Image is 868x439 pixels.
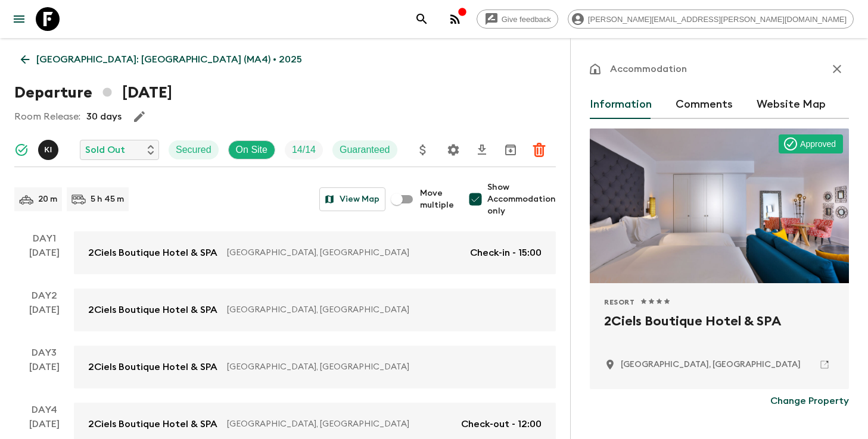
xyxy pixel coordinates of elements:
p: Check-in - 15:00 [470,246,542,260]
span: Resort [604,297,635,307]
p: Room Release: [14,109,80,124]
span: Move multiple [420,187,454,211]
span: Give feedback [495,15,558,24]
h2: 2Ciels Boutique Hotel & SPA [604,312,835,350]
a: 2Ciels Boutique Hotel & SPA[GEOGRAPHIC_DATA], [GEOGRAPHIC_DATA] [74,289,556,331]
span: [PERSON_NAME][EMAIL_ADDRESS][PERSON_NAME][DOMAIN_NAME] [581,15,853,24]
button: Delete [527,138,551,162]
button: Comments [676,90,733,119]
button: Archive (Completed, Cancelled or Unsynced Departures only) [499,138,522,162]
p: [GEOGRAPHIC_DATA], [GEOGRAPHIC_DATA] [227,361,532,373]
p: Accommodation [610,62,687,76]
button: Change Property [770,389,849,413]
a: Give feedback [477,10,558,29]
button: View Map [319,187,385,211]
button: search adventures [410,7,434,31]
p: 30 days [86,109,122,124]
p: 14 / 14 [292,143,316,157]
p: Day 1 [14,231,74,246]
div: [DATE] [29,246,60,274]
span: Show Accommodation only [487,181,556,217]
p: Day 3 [14,346,74,360]
a: 2Ciels Boutique Hotel & SPA[GEOGRAPHIC_DATA], [GEOGRAPHIC_DATA]Check-in - 15:00 [74,231,556,274]
p: [GEOGRAPHIC_DATA]: [GEOGRAPHIC_DATA] (MA4) • 2025 [36,52,302,67]
p: [GEOGRAPHIC_DATA], [GEOGRAPHIC_DATA] [227,418,452,430]
button: Update Price, Early Bird Discount and Costs [411,138,435,162]
a: [GEOGRAPHIC_DATA]: [GEOGRAPHIC_DATA] (MA4) • 2025 [14,48,309,71]
div: Photo of 2Ciels Boutique Hotel & SPA [590,128,849,283]
h1: Departure [DATE] [14,81,172,105]
p: 2Ciels Boutique Hotel & SPA [88,417,217,431]
div: [DATE] [29,360,60,388]
p: 2Ciels Boutique Hotel & SPA [88,303,217,317]
p: 2Ciels Boutique Hotel & SPA [88,246,217,260]
span: Khaled Ingrioui [38,143,61,153]
p: 5 h 45 m [91,193,124,205]
p: 2Ciels Boutique Hotel & SPA [88,360,217,374]
p: Day 2 [14,289,74,303]
button: Information [590,90,652,119]
p: Secured [176,143,211,157]
div: [PERSON_NAME][EMAIL_ADDRESS][PERSON_NAME][DOMAIN_NAME] [568,10,854,29]
div: Trip Fill [285,140,323,159]
button: KI [38,140,61,160]
p: [GEOGRAPHIC_DATA], [GEOGRAPHIC_DATA] [227,304,532,316]
div: Secured [169,140,219,159]
p: Approved [800,138,836,150]
p: Guaranteed [340,143,390,157]
button: menu [7,7,31,31]
div: On Site [228,140,275,159]
svg: Synced Successfully [14,143,29,157]
p: [GEOGRAPHIC_DATA], [GEOGRAPHIC_DATA] [227,247,461,259]
p: Sold Out [85,143,125,157]
p: 20 m [38,193,57,205]
p: Check-out - 12:00 [461,417,542,431]
p: Change Property [770,394,849,408]
p: Day 4 [14,403,74,417]
p: K I [44,145,52,155]
button: Settings [441,138,465,162]
div: [DATE] [29,303,60,331]
a: 2Ciels Boutique Hotel & SPA[GEOGRAPHIC_DATA], [GEOGRAPHIC_DATA] [74,346,556,388]
button: Website Map [757,90,826,119]
p: Marrakesh, Morocco [621,359,801,371]
button: Download CSV [470,138,494,162]
p: On Site [236,143,267,157]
